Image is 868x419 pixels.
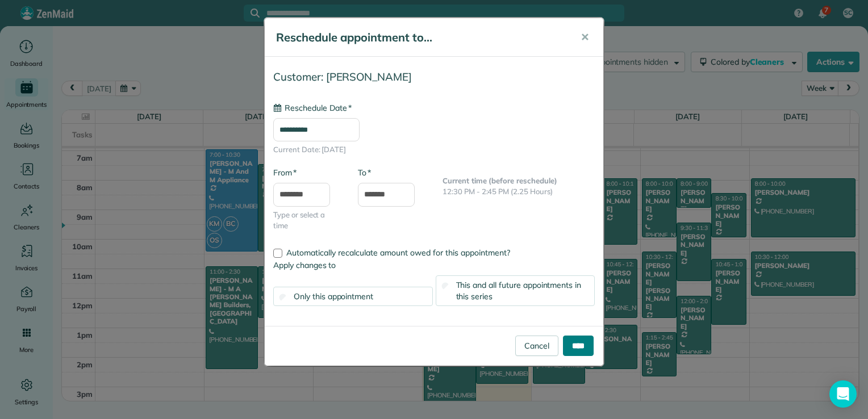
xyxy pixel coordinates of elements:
span: Only this appointment [294,291,373,301]
label: To [358,167,371,178]
span: Type or select a time [273,209,341,232]
a: Cancel [515,336,558,356]
h5: Reschedule appointment to... [276,30,565,45]
span: ✕ [581,31,589,44]
h4: Customer: [PERSON_NAME] [273,71,595,83]
input: Only this appointment [279,294,287,301]
input: This and all future appointments in this series [441,282,449,290]
label: Apply changes to [273,259,595,271]
label: Reschedule Date [273,102,352,114]
div: Open Intercom Messenger [829,380,857,408]
span: This and all future appointments in this series [456,280,582,301]
span: Current Date: [DATE] [273,144,595,156]
p: 12:30 PM - 2:45 PM (2.25 Hours) [443,186,595,198]
span: Automatically recalculate amount owed for this appointment? [286,248,510,258]
b: Current time (before reschedule) [443,176,557,185]
label: From [273,167,297,178]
